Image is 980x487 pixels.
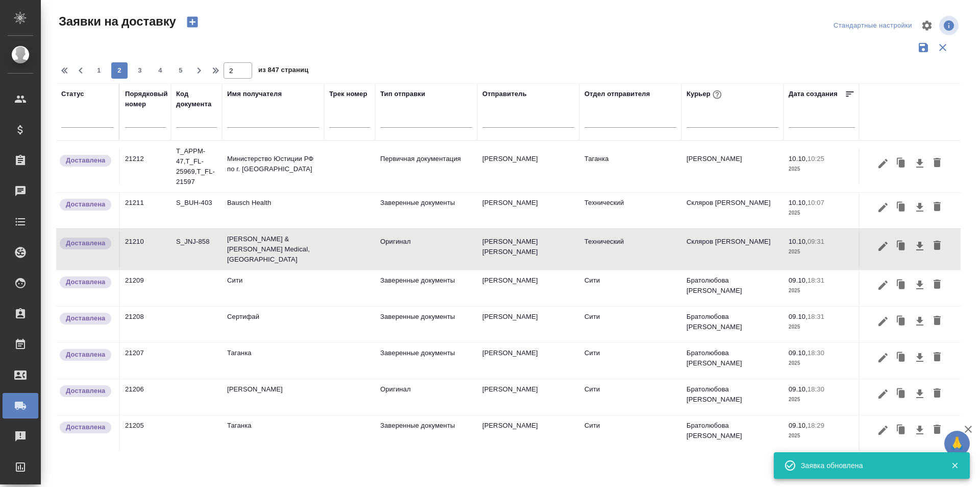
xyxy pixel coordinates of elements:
td: [PERSON_NAME] [222,379,324,415]
td: 21207 [120,343,171,379]
button: Клонировать [892,384,911,404]
button: Скачать [911,154,928,173]
button: Скачать [911,312,928,331]
p: 09.10, [789,349,807,357]
p: 2025 [789,395,855,405]
p: 09:31 [807,238,824,245]
p: 2025 [789,358,855,368]
button: Скачать [911,275,928,295]
td: Братолюбова [PERSON_NAME] [681,379,783,415]
button: Клонировать [892,421,911,440]
p: Доставлена [66,386,105,396]
button: Клонировать [892,312,911,331]
p: Доставлена [66,422,105,432]
button: Клонировать [892,275,911,295]
div: Отправитель [482,89,527,99]
div: Трек номер [329,89,367,99]
p: 2025 [789,431,855,441]
td: Сити [579,415,681,451]
button: 4 [152,62,168,79]
button: Редактировать [874,384,892,404]
p: 09.10, [789,313,807,320]
div: Документы доставлены, фактическая дата доставки проставиться автоматически [59,237,114,250]
button: Закрыть [944,461,965,470]
p: 2025 [789,208,855,218]
p: Доставлена [66,313,105,323]
p: 09.10, [789,422,807,429]
div: Имя получателя [227,89,282,99]
td: [PERSON_NAME] & [PERSON_NAME] Medical, [GEOGRAPHIC_DATA] [222,229,324,270]
td: 21211 [120,193,171,228]
button: При выборе курьера статус заявки автоматически поменяется на «Принята» [710,88,724,101]
p: 2025 [789,247,855,257]
button: Сбросить фильтры [933,38,952,57]
button: Удалить [928,348,946,367]
td: Министерство Юстиции РФ по г. [GEOGRAPHIC_DATA] [222,149,324,184]
p: 10:25 [807,155,824,163]
button: Редактировать [874,198,892,217]
p: 2025 [789,164,855,174]
td: [PERSON_NAME] [477,270,579,306]
td: Сити [579,343,681,379]
div: split button [831,18,915,34]
td: 21206 [120,379,171,415]
p: 18:31 [807,313,824,320]
button: Удалить [928,154,946,173]
p: 18:30 [807,349,824,357]
td: Заверенные документы [375,343,477,379]
button: Создать [180,13,205,31]
p: 18:30 [807,385,824,393]
p: 10.10, [789,238,807,245]
div: Документы доставлены, фактическая дата доставки проставиться автоматически [59,421,114,434]
span: Заявки на доставку [56,13,176,30]
td: Первичная документация [375,149,477,184]
button: Клонировать [892,348,911,367]
button: Удалить [928,237,946,256]
td: T_APPM-47,T_FL-25969,T_FL-21597 [171,141,222,192]
span: 🙏 [948,433,966,454]
p: 10.10, [789,155,807,163]
button: Сохранить фильтры [914,38,933,57]
div: Курьер [687,88,724,101]
div: Документы доставлены, фактическая дата доставки проставиться автоматически [59,312,114,326]
button: Удалить [928,275,946,295]
button: Скачать [911,198,928,217]
div: Документы доставлены, фактическая дата доставки проставиться автоматически [59,348,114,362]
div: Документы доставлены, фактическая дата доставки проставиться автоматически [59,154,114,168]
td: S_JNJ-858 [171,231,222,267]
td: [PERSON_NAME] [477,379,579,415]
span: 5 [173,65,189,76]
span: 1 [91,65,107,76]
td: Таганка [222,343,324,379]
button: Скачать [911,348,928,367]
div: Код документа [176,89,217,109]
td: Технический [579,231,681,267]
td: Сити [579,307,681,342]
button: Удалить [928,198,946,217]
button: Редактировать [874,421,892,440]
button: Редактировать [874,275,892,295]
span: 3 [132,65,148,76]
td: [PERSON_NAME] [477,415,579,451]
td: Братолюбова [PERSON_NAME] [681,270,783,306]
p: Доставлена [66,350,105,360]
span: 4 [152,65,168,76]
button: Редактировать [874,237,892,256]
div: Заявка обновлена [801,460,936,471]
button: Удалить [928,312,946,331]
td: [PERSON_NAME] [477,149,579,184]
td: Заверенные документы [375,415,477,451]
td: Сити [579,270,681,306]
p: 2025 [789,322,855,332]
td: Технический [579,193,681,228]
p: 18:31 [807,276,824,284]
td: 21212 [120,149,171,184]
td: [PERSON_NAME] [477,193,579,228]
td: [PERSON_NAME] [681,149,783,184]
td: Скляров [PERSON_NAME] [681,231,783,267]
button: 1 [91,62,107,79]
td: 21205 [120,415,171,451]
button: Клонировать [892,154,911,173]
td: Братолюбова [PERSON_NAME] [681,307,783,342]
button: 3 [132,62,148,79]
